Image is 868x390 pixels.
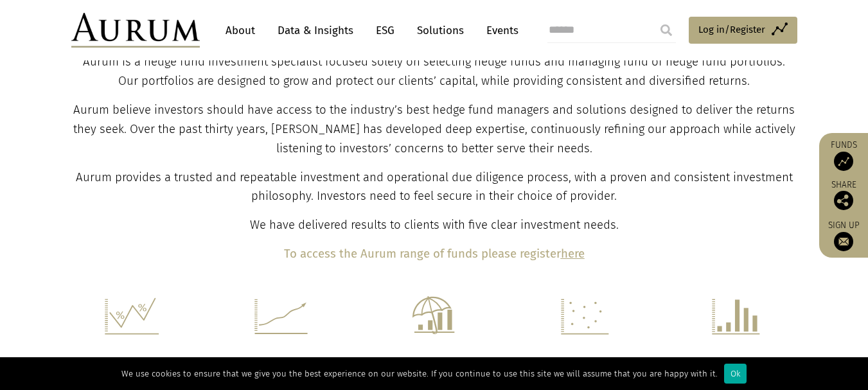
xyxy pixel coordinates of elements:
a: Funds [826,139,862,171]
img: Access Funds [834,152,853,171]
span: Aurum is a hedge fund investment specialist focused solely on selecting hedge funds and managing ... [83,55,785,88]
a: Log in/Register [689,17,797,44]
img: Sign up to our newsletter [834,232,853,251]
div: Ok [724,364,747,384]
span: Aurum provides a trusted and repeatable investment and operational due diligence process, with a ... [76,170,793,204]
a: Data & Insights [271,19,360,42]
span: Aurum believe investors should have access to the industry’s best hedge fund managers and solutio... [73,103,795,155]
a: ESG [369,19,401,42]
a: Sign up [826,220,862,251]
a: here [561,247,585,261]
a: About [219,19,261,42]
img: Aurum [71,13,200,48]
input: Submit [653,17,679,43]
span: We have delivered results to clients with five clear investment needs. [250,218,619,232]
a: Solutions [411,19,470,42]
img: Share this post [834,191,853,210]
div: Share [826,181,862,210]
b: To access the Aurum range of funds please register [284,247,561,261]
a: Events [480,19,518,42]
span: Log in/Register [698,22,765,37]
